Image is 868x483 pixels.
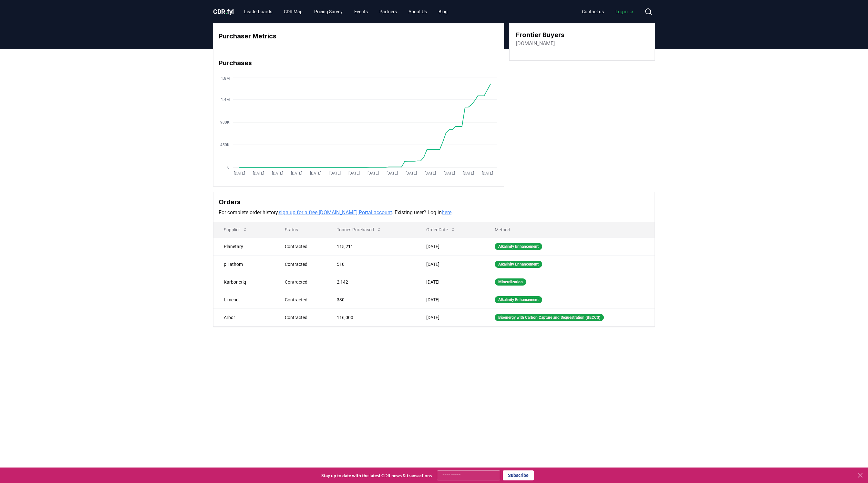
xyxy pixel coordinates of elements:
a: Pricing Survey [309,6,348,17]
td: 330 [326,291,416,308]
tspan: [DATE] [329,171,341,176]
a: here [442,209,451,216]
div: Bioenergy with Carbon Capture and Sequestration (BECCS) [495,314,604,321]
tspan: [DATE] [291,171,303,176]
tspan: 450K [220,143,230,147]
h3: Purchaser Metrics [219,31,499,41]
tspan: [DATE] [348,171,360,176]
button: Order Date [421,223,461,236]
button: Supplier [219,223,253,236]
h3: Orders [219,197,649,207]
p: For complete order history, . Existing user? Log in . [219,209,649,216]
div: Contracted [285,297,321,303]
tspan: [DATE] [253,171,264,176]
tspan: [DATE] [234,171,245,176]
tspan: 900K [220,120,230,125]
td: 115,211 [326,237,416,255]
div: Mineralization [495,278,526,286]
span: . [225,8,227,15]
a: sign up for a free [DOMAIN_NAME] Portal account [279,209,392,216]
tspan: [DATE] [425,171,436,176]
td: pHathom [213,255,274,273]
a: About Us [403,6,432,17]
a: CDR.fyi [213,7,234,16]
button: Tonnes Purchased [332,223,387,236]
tspan: [DATE] [444,171,455,176]
td: [DATE] [416,237,484,255]
tspan: [DATE] [272,171,284,176]
div: Alkalinity Enhancement [495,243,542,250]
tspan: [DATE] [387,171,398,176]
a: [DOMAIN_NAME] [516,40,555,47]
td: Limenet [213,291,274,308]
tspan: 0 [227,165,230,170]
tspan: [DATE] [367,171,379,176]
td: Arbor [213,308,274,326]
div: Contracted [285,279,321,285]
div: Contracted [285,314,321,321]
a: Events [349,6,373,17]
div: Contracted [285,243,321,250]
td: 510 [326,255,416,273]
td: Karbonetiq [213,273,274,291]
div: Alkalinity Enhancement [495,296,542,303]
tspan: [DATE] [482,171,493,176]
nav: Main [239,6,453,17]
nav: Main [577,6,639,17]
td: Planetary [213,237,274,255]
span: CDR fyi [213,8,234,15]
span: Log in [615,8,634,15]
td: [DATE] [416,255,484,273]
tspan: [DATE] [406,171,417,176]
a: Contact us [577,6,609,17]
a: CDR Map [279,6,308,17]
a: Log in [610,6,639,17]
h3: Frontier Buyers [516,30,564,40]
tspan: 1.8M [221,76,230,81]
p: Status [280,226,321,233]
td: 116,000 [326,308,416,326]
tspan: [DATE] [310,171,322,176]
div: Alkalinity Enhancement [495,261,542,268]
h3: Purchases [219,58,499,68]
a: Leaderboards [239,6,277,17]
p: Method [490,226,649,233]
td: [DATE] [416,291,484,308]
td: [DATE] [416,273,484,291]
td: [DATE] [416,308,484,326]
a: Blog [433,6,453,17]
tspan: 1.4M [221,97,230,102]
a: Partners [374,6,402,17]
td: 2,142 [326,273,416,291]
tspan: [DATE] [463,171,474,176]
div: Contracted [285,261,321,267]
